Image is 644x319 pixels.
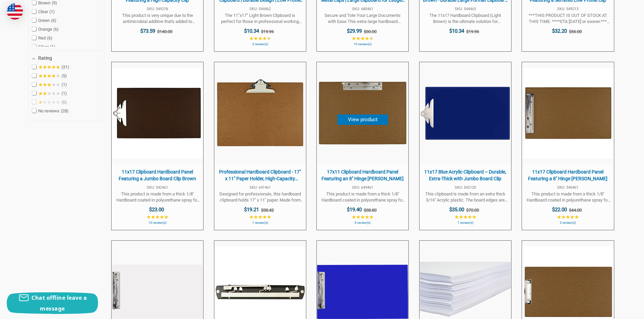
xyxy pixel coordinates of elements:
[423,191,508,203] span: This clipboard is made from an extra thick 3/16'' Acrylic plastic. The board edges are bull-nosed...
[115,191,200,203] span: This product is made from a thick 1/8'' Hardboard coated in polyurethane spray for extra resistan...
[522,62,614,230] a: 11x17 Clipboard Hardboard Panel Featuring a 8
[525,169,610,182] span: 11x17 Clipboard Hardboard Panel Featuring a 8" Hinge [PERSON_NAME]
[420,62,511,230] a: 11x17 Blue Acrylic Clipboard – Durable, Extra-Thick with Jumbo Board Clip
[146,214,168,220] span: ★★★★★
[218,7,303,11] span: SKU: 544462
[364,208,377,213] span: $38.80
[115,12,200,25] span: This product is very unique due to the antimicrobial additive that's added to effectively reduce ...
[525,191,610,203] span: This product is made from a thick 1/8'' Hardboard coated in polyurethane spray for extra resistan...
[218,169,303,182] span: Professional Hardboard Clipboard - 17" x 11" Paper Holder, High-Capacity Jumbo Clip, Moisture Res...
[423,169,508,182] span: 11x17 Blue Acrylic Clipboard – Durable, Extra-Thick with Jumbo Board Clip
[569,29,582,34] span: $56.00
[244,207,259,213] span: $19.21
[522,68,613,159] img: 11x17 Clipboard Hardboard Panel Featuring a 8" Hinge Clip Brown
[320,12,405,25] span: Secure and Tote Your Large Documents with Ease This extra-large hardboard clipboard is designed t...
[38,55,52,61] span: Rating
[61,108,69,113] span: 28
[32,35,52,41] span: Red
[525,221,610,224] span: 2 review(s)
[115,221,200,224] span: 10 review(s)
[423,12,508,25] span: The 11x17 Hardboard Clipboard (Light Brown) is the ultimate solution for professionals who demand...
[423,7,508,11] span: SKU: 544463
[38,73,60,79] span: ★★★★★
[38,91,60,96] span: ★★★★★
[7,3,23,20] img: duty and tax information for United States
[588,301,644,319] iframe: Google Customer Reviews
[420,68,511,159] img: 11x17 Clipboard Acrylic Panel Featuring a Jumbo Board Clip Blue
[218,12,303,25] span: The 11”x17” Light Brown Clipboard is perfect for those in professional working environments seeki...
[32,0,57,6] span: Brown
[449,207,464,213] span: $35.00
[62,64,69,70] span: 31
[38,100,60,105] span: ★★★★★
[569,208,582,213] span: $44.00
[214,62,306,230] a: Professional Hardboard Clipboard - 17
[449,28,464,34] span: $10.34
[32,44,55,50] span: Silver
[249,214,271,220] span: ★★★★★
[320,43,405,46] span: 10 review(s)
[32,9,55,15] span: Clear
[557,214,579,220] span: ★★★★★
[347,28,362,34] span: $29.99
[423,186,508,189] span: SKU: 542120
[62,100,67,105] span: 0
[466,29,479,34] span: $19.96
[140,28,155,34] span: $73.59
[53,27,59,32] span: 6
[51,18,56,23] span: 6
[525,186,610,189] span: SKU: 540461
[32,27,59,32] span: Orange
[317,68,408,159] img: 17x11 Clipboard Hardboard Panel Featuring an 8" Hinge Clip Brown
[32,18,56,23] span: Green
[157,29,172,34] span: $140.00
[320,221,405,224] span: 6 review(s)
[62,73,67,78] span: 5
[249,36,271,41] span: ★★★★★
[525,7,610,11] span: SKU: 549213
[320,7,405,11] span: SKU: 680461
[552,207,567,213] span: $22.00
[218,191,303,203] span: Designed for professionals, this hardboard clipboard holds 17" x 11" paper. Made from 1/8" premiu...
[320,191,405,203] span: This product is made from a thick 1/8" Hardboard coated in polyurethane spray for extra resistanc...
[337,114,388,125] button: View product
[261,29,274,34] span: $19.96
[115,169,200,182] span: 11x17 Clipboard Hardboard Panel Featuring a Jumbo Board Clip Brown
[454,214,476,220] span: ★★★★★
[50,44,55,49] span: 1
[62,82,67,87] span: 1
[244,28,259,34] span: $10.34
[115,186,200,189] span: SKU: 542461
[49,9,55,14] span: 1
[38,64,60,70] span: ★★★★★
[352,214,374,220] span: ★★★★★
[552,28,567,34] span: $32.20
[62,91,67,96] span: 1
[364,29,377,34] span: $30.00
[352,36,374,41] span: ★★★★★
[218,43,303,46] span: 2 review(s)
[525,12,610,25] span: ***THIS PRODUCT IS OUT OF STOCK AT THIS TIME- ****ETA [DATE] or sooner.*** This product is very u...
[52,0,57,5] span: 9
[32,108,69,114] span: No reviews
[115,7,200,11] span: SKU: 549218
[320,186,405,189] span: SKU: 649461
[320,169,405,182] span: 17x11 Clipboard Hardboard Panel Featuring an 8" Hinge [PERSON_NAME]
[112,62,203,230] a: 11x17 Clipboard Hardboard Panel Featuring a Jumbo Board Clip Brown
[47,35,52,41] span: 6
[38,82,60,87] span: ★★★★★
[7,292,98,314] button: Chat offline leave a message
[218,186,303,189] span: SKU: 641461
[423,221,508,224] span: 1 review(s)
[466,208,479,213] span: $70.00
[347,207,362,213] span: $19.40
[31,294,87,312] span: Chat offline leave a message
[261,208,274,213] span: $38.42
[149,207,164,213] span: $23.00
[218,221,303,224] span: 1 review(s)
[317,62,408,230] a: 17x11 Clipboard Hardboard Panel Featuring an 8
